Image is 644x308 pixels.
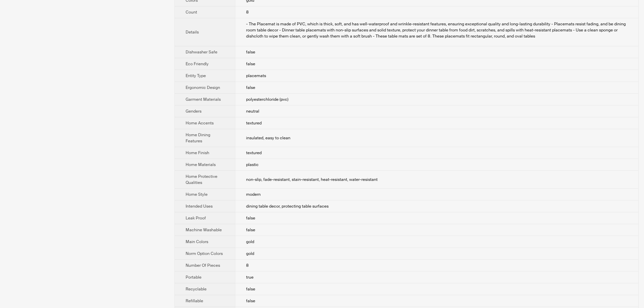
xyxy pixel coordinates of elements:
[246,61,255,67] span: false
[246,239,254,244] span: gold
[186,61,209,67] span: Eco Friendly
[186,174,217,185] span: Home Protective Qualities
[186,239,208,244] span: Main Colors
[186,286,207,292] span: Recyclable
[246,21,627,39] div: - The Placemat is made of PVC, which is thick, soft, and has well-waterproof and wrinkle-resistan...
[186,215,206,221] span: Leak Proof
[186,227,222,233] span: Machine Washable
[246,97,288,102] span: polyesterchloride (pvc)
[246,263,249,268] span: 8
[246,215,255,221] span: false
[246,177,378,182] span: non-slip, fade-resistant, stain-resistant, heat-resistant, water-resistant
[186,192,208,197] span: Home Style
[186,150,209,156] span: Home Finish
[246,120,262,126] span: textured
[186,85,220,90] span: Ergonomic Design
[186,73,206,78] span: Entity Type
[246,135,290,141] span: insulated, easy to clean
[186,162,216,167] span: Home Materials
[246,49,255,55] span: false
[246,251,254,256] span: gold
[246,286,255,292] span: false
[246,85,255,90] span: false
[246,298,255,304] span: false
[246,275,254,280] span: true
[186,9,197,15] span: Count
[246,204,329,209] span: dining table decor, protecting table surfaces
[186,29,199,35] span: Details
[186,251,223,256] span: Norm Option Colors
[186,109,201,114] span: Genders
[186,275,201,280] span: Portable
[186,49,217,55] span: Dishwasher Safe
[186,204,213,209] span: Intended Uses
[186,132,210,144] span: Home Dining Features
[246,73,266,78] span: placemats
[246,227,255,233] span: false
[186,120,214,126] span: Home Accents
[186,97,221,102] span: Garment Materials
[246,150,262,156] span: textured
[246,9,249,15] span: 8
[186,263,220,268] span: Number Of Pieces
[246,109,259,114] span: neutral
[246,192,261,197] span: modern
[246,162,259,167] span: plastic
[186,298,203,304] span: Refillable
